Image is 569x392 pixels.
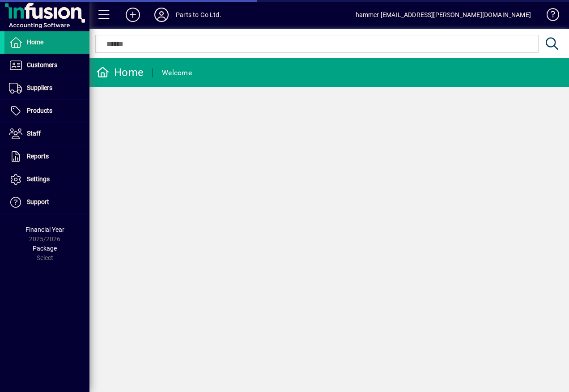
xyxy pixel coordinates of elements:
[176,8,221,22] div: Parts to Go Ltd.
[27,175,50,183] span: Settings
[4,168,89,191] a: Settings
[25,226,64,233] span: Financial Year
[540,2,558,31] a: Knowledge Base
[4,123,89,145] a: Staff
[96,65,144,80] div: Home
[27,130,41,137] span: Staff
[119,7,147,23] button: Add
[4,191,89,213] a: Support
[27,84,52,91] span: Suppliers
[27,198,49,205] span: Support
[147,7,176,23] button: Profile
[27,153,49,160] span: Reports
[27,38,43,46] span: Home
[4,77,89,99] a: Suppliers
[356,8,531,22] div: hammer [EMAIL_ADDRESS][PERSON_NAME][DOMAIN_NAME]
[33,245,57,252] span: Package
[4,100,89,122] a: Products
[27,61,57,68] span: Customers
[27,107,52,114] span: Products
[4,145,89,168] a: Reports
[162,66,192,80] div: Welcome
[4,54,89,77] a: Customers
